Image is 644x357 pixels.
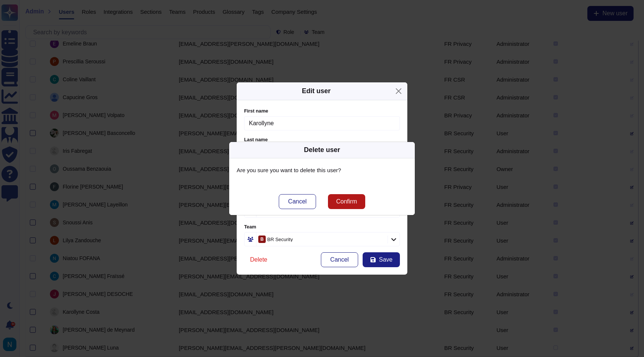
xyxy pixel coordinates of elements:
[336,199,357,205] span: Confirm
[304,145,340,155] div: Delete user
[279,194,316,209] button: Cancel
[288,199,307,205] span: Cancel
[328,194,365,209] button: Confirm
[237,166,407,175] p: Are you sure you want to delete this user?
